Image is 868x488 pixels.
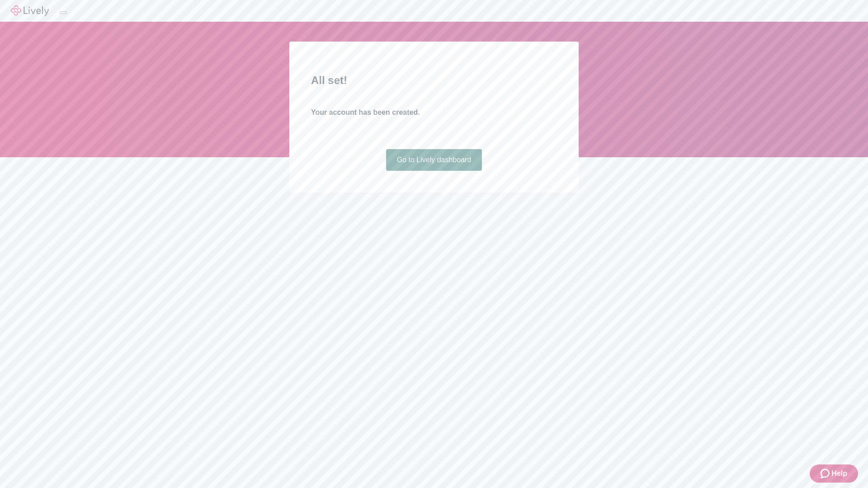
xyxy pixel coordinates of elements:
[821,468,831,479] svg: Zendesk support icon
[386,149,482,171] a: Go to Lively dashboard
[831,468,847,479] span: Help
[311,107,557,118] h4: Your account has been created.
[11,5,49,16] img: Lively
[810,465,858,483] button: Zendesk support iconHelp
[60,11,67,14] button: Log out
[311,72,557,89] h2: All set!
